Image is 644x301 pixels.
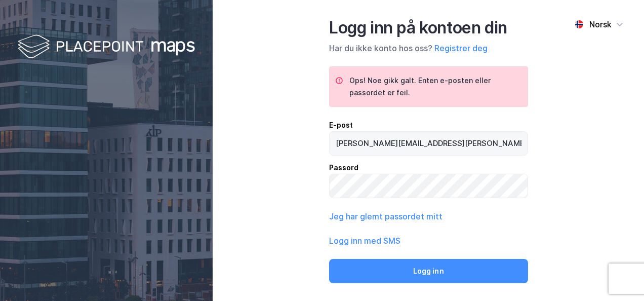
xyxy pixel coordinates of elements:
[329,42,528,54] div: Har du ikke konto hos oss?
[329,235,400,247] button: Logg inn med SMS
[329,210,442,222] button: Jeg har glemt passordet mitt
[329,259,528,283] button: Logg inn
[593,252,644,301] iframe: Chat Widget
[18,32,195,62] img: logo-white.f07954bde2210d2a523dddb988cd2aa7.svg
[434,42,488,54] button: Registrer deg
[593,252,644,301] div: Kontrollprogram for chat
[589,18,612,30] div: Norsk
[329,119,528,131] div: E-post
[329,162,528,174] div: Passord
[349,74,520,99] div: Ops! Noe gikk galt. Enten e-posten eller passordet er feil.
[329,18,528,38] div: Logg inn på kontoen din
